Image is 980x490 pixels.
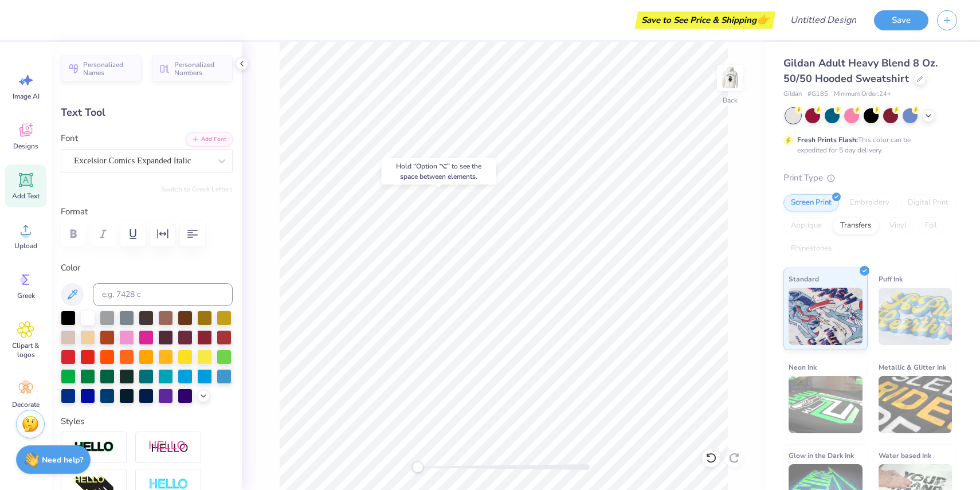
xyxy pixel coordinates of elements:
[789,449,854,461] span: Glow in the Dark Ink
[412,461,424,473] div: Accessibility label
[834,89,891,99] span: Minimum Order: 24 +
[83,61,135,77] span: Personalized Names
[900,194,956,211] div: Digital Print
[756,13,769,26] span: 👉
[61,105,233,120] div: Text Tool
[186,132,233,147] button: Add Font
[789,288,863,345] img: Standard
[882,217,914,234] div: Vinyl
[61,415,84,428] label: Styles
[789,376,863,433] img: Neon Ink
[74,441,114,454] img: Stroke
[833,217,879,234] div: Transfers
[14,241,37,250] span: Upload
[61,132,78,145] label: Font
[12,191,40,201] span: Add Text
[12,400,40,409] span: Decorate
[152,56,233,82] button: Personalized Numbers
[781,9,865,32] input: Untitled Design
[797,135,938,155] div: This color can be expedited for 5 day delivery.
[161,185,233,194] button: Switch to Greek Letters
[17,291,35,300] span: Greek
[61,205,233,218] label: Format
[93,283,233,306] input: e.g. 7428 c
[879,376,952,433] img: Metallic & Glitter Ink
[842,194,897,211] div: Embroidery
[174,61,226,77] span: Personalized Numbers
[879,288,952,345] img: Puff Ink
[879,273,903,285] span: Puff Ink
[638,11,773,29] div: Save to See Price & Shipping
[13,142,38,151] span: Designs
[61,261,233,275] label: Color
[807,89,828,99] span: # G185
[879,361,946,373] span: Metallic & Glitter Ink
[382,158,496,185] div: Hold “Option ⌥” to see the space between elements.
[874,10,928,30] button: Save
[783,217,829,234] div: Applique
[148,440,189,454] img: Shadow
[783,171,957,185] div: Print Type
[797,135,858,144] strong: Fresh Prints Flash:
[13,92,40,101] span: Image AI
[723,95,738,105] div: Back
[783,89,802,99] span: Gildan
[7,341,45,359] span: Clipart & logos
[789,273,819,285] span: Standard
[789,361,817,373] span: Neon Ink
[783,56,938,85] span: Gildan Adult Heavy Blend 8 Oz. 50/50 Hooded Sweatshirt
[783,194,839,211] div: Screen Print
[879,449,931,461] span: Water based Ink
[42,454,83,465] strong: Need help?
[61,56,142,82] button: Personalized Names
[783,240,839,257] div: Rhinestones
[918,217,944,234] div: Foil
[719,66,742,89] img: Back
